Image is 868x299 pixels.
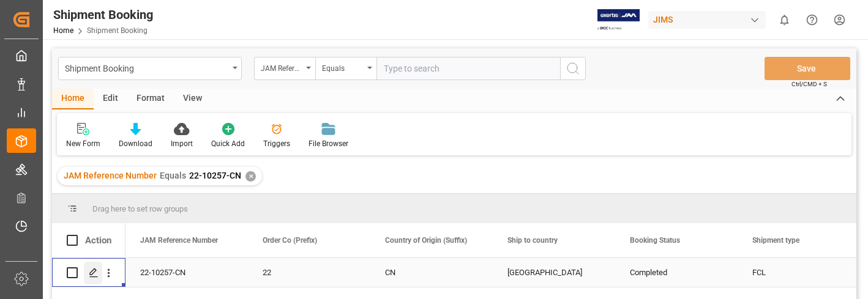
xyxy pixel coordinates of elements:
[66,138,100,149] div: New Form
[171,138,193,149] div: Import
[127,89,174,109] div: Format
[263,236,317,245] span: Order Co (Prefix)
[189,171,241,180] span: 22-10257-CN
[752,259,845,287] div: FCL
[53,26,73,35] a: Home
[791,79,827,89] span: Ctrl/CMD + S
[648,8,771,31] button: JIMS
[560,57,586,80] button: search button
[160,171,186,180] span: Equals
[85,235,111,246] div: Action
[52,89,94,109] div: Home
[92,204,188,213] span: Drag here to set row groups
[771,6,798,34] button: show 0 new notifications
[94,89,127,109] div: Edit
[752,236,799,245] span: Shipment type
[385,236,467,245] span: Country of Origin (Suffix)
[263,138,290,149] div: Triggers
[211,138,245,149] div: Quick Add
[125,258,248,287] div: 22-10257-CN
[254,57,315,80] button: open menu
[140,236,218,245] span: JAM Reference Number
[765,57,850,80] button: Save
[507,259,600,287] div: [GEOGRAPHIC_DATA]
[385,259,478,287] div: CN
[52,258,125,287] div: Press SPACE to select this row.
[322,60,364,74] div: Equals
[174,89,211,109] div: View
[64,171,157,180] span: JAM Reference Number
[263,259,356,287] div: 22
[648,11,766,29] div: JIMS
[630,236,680,245] span: Booking Status
[315,57,376,80] button: open menu
[245,171,256,182] div: ✕
[119,138,152,149] div: Download
[507,236,558,245] span: Ship to country
[798,6,826,34] button: Help Center
[630,259,723,287] div: Completed
[261,60,302,74] div: JAM Reference Number
[597,9,640,31] img: Exertis%20JAM%20-%20Email%20Logo.jpg_1722504956.jpg
[58,57,242,80] button: open menu
[65,60,228,75] div: Shipment Booking
[376,57,560,80] input: Type to search
[309,138,348,149] div: File Browser
[53,6,153,24] div: Shipment Booking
